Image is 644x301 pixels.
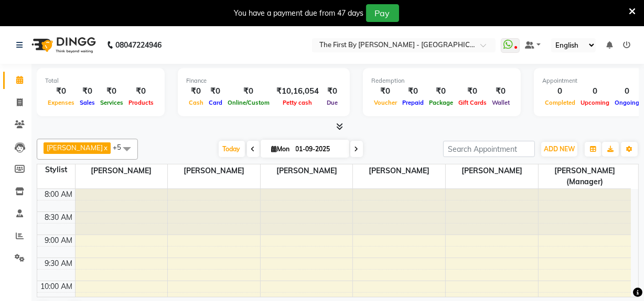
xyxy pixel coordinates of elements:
span: [PERSON_NAME] [353,164,445,177]
div: ₹0 [456,85,489,97]
span: Mon [269,145,293,153]
div: 9:30 AM [43,258,75,269]
span: Products [126,99,156,106]
div: ₹0 [206,85,225,97]
span: +5 [113,143,129,151]
div: ₹0 [186,85,206,97]
div: ₹0 [426,85,456,97]
span: [PERSON_NAME] (Manager) [539,164,631,188]
div: Finance [186,76,341,85]
div: ₹10,16,054 [272,85,323,97]
span: Services [98,99,126,106]
div: ₹0 [126,85,156,97]
span: Card [206,99,225,106]
a: x [103,143,108,152]
img: logo [27,30,99,60]
span: [PERSON_NAME] [76,164,168,177]
div: You have a payment due from 47 days [234,8,364,19]
div: ₹0 [77,85,98,97]
span: [PERSON_NAME] [261,164,353,177]
button: ADD NEW [541,142,577,157]
b: 08047224946 [115,30,162,60]
span: ADD NEW [544,145,575,153]
div: ₹0 [371,85,400,97]
span: Cash [186,99,206,106]
span: [PERSON_NAME] [168,164,260,177]
span: Upcoming [578,99,612,106]
div: 10:00 AM [39,281,75,292]
div: 9:00 AM [43,235,75,246]
div: ₹0 [225,85,272,97]
span: [PERSON_NAME] [446,164,538,177]
span: Package [426,99,456,106]
span: Today [219,141,245,157]
div: ₹0 [489,85,512,97]
div: Total [45,76,156,85]
span: Voucher [371,99,400,106]
span: [PERSON_NAME] [47,143,103,152]
div: Redemption [371,76,512,85]
div: ₹0 [45,85,77,97]
div: ₹0 [323,85,341,97]
span: Completed [542,99,578,106]
span: Online/Custom [225,99,272,106]
span: Expenses [45,99,77,106]
button: Pay [366,4,399,22]
span: Gift Cards [456,99,489,106]
div: 0 [612,85,642,97]
div: ₹0 [400,85,426,97]
span: Sales [77,99,98,106]
span: Wallet [489,99,512,106]
span: Prepaid [400,99,426,106]
div: 8:30 AM [43,212,75,223]
div: Stylist [37,164,75,175]
div: 0 [542,85,578,97]
input: 2025-09-01 [293,141,345,157]
input: Search Appointment [443,141,535,157]
div: ₹0 [98,85,126,97]
span: Due [324,99,340,106]
span: Ongoing [612,99,642,106]
span: Petty cash [281,99,315,106]
div: 0 [578,85,612,97]
div: 8:00 AM [43,189,75,200]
